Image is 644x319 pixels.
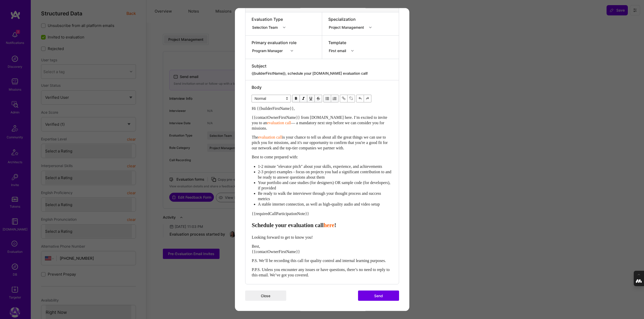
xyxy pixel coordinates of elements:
textarea: {{builderFirstName}}, schedule your [DOMAIN_NAME] evaluation call! [252,71,393,76]
span: Hi {{builderFirstName}}, [252,106,295,110]
button: Link [340,94,348,102]
div: modal [235,8,409,311]
button: UL [323,94,331,102]
span: ! [334,222,336,228]
div: Enter email text [252,105,392,278]
a: here [324,222,334,228]
i: icon Chevron [351,49,354,52]
button: Remove Link [348,94,355,102]
button: Bold [292,94,300,102]
i: icon Chevron [291,49,293,52]
span: Looking forward to get to know you! [252,235,313,239]
div: Primary evaluation role [252,40,296,45]
button: Undo [356,94,364,102]
button: Underline [307,94,315,102]
span: Best, {{contactOwnerFirstName}} [252,244,300,254]
button: Redo [364,94,371,102]
div: Specialization [328,16,375,22]
button: Send [358,291,399,301]
span: A stable internet connection, as well as high-quality audio and video setup [258,202,380,206]
i: icon Chevron [283,26,285,28]
span: 1-2 minute "elevator pitch" about your skills, experience, and achievements [258,164,382,168]
button: OL [331,94,339,102]
span: {{requiredCallParticipationNote}} [252,211,309,216]
div: Body [252,84,393,90]
span: Be ready to walk the interviewer through your thought process and success metrics [258,191,382,201]
div: Program Manager [252,48,285,53]
span: 2-3 project examples - focus on projects you had a significant contribution to and be ready to an... [258,169,392,179]
span: Best to come prepared with: [252,154,298,159]
span: Normal [252,94,291,102]
a: evaluation call [267,120,291,125]
a: evaluation call [258,135,282,139]
div: Subject [252,63,393,69]
div: Template [328,40,357,45]
span: {{contactOwnerFirstName}} from [DOMAIN_NAME] here. I’m excited to invite you to an [252,115,388,125]
span: Your portfolio and case studies (for designers) OR sample code (for developers), if provided [258,180,391,190]
i: icon Chevron [369,26,372,28]
span: is your chance to tell us about all the great things we can use to pitch you for missions, and it... [252,135,389,150]
select: Block type [252,94,291,102]
span: P.P.S. Unless you encounter any issues or have questions, there’s no need to reply to this email.... [252,267,391,277]
span: Schedule your evaluation call [252,222,324,228]
button: Close [245,291,286,301]
span: P.S. We’ll be recording this call for quality control and internal learning purposes. [252,258,386,263]
button: Strikethrough [315,94,322,102]
div: Project Management [329,25,366,30]
span: — a mandatory next step before we can consider you for missions. [252,120,385,130]
button: Italic [300,94,307,102]
div: Selection Team [252,25,280,30]
div: First email [329,48,348,53]
div: Evaluation Type [252,16,289,22]
span: The [252,135,258,139]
